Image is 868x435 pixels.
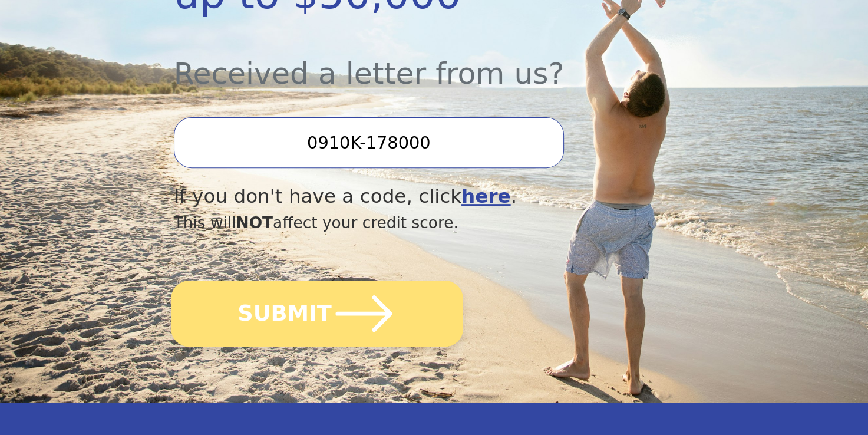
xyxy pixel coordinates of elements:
[236,213,273,232] span: NOT
[174,182,616,211] div: If you don't have a code, click .
[174,25,616,96] div: Received a letter from us?
[461,185,511,207] a: here
[174,117,564,168] input: Enter your Offer Code:
[174,211,616,235] div: This will affect your credit score.
[171,281,463,347] button: SUBMIT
